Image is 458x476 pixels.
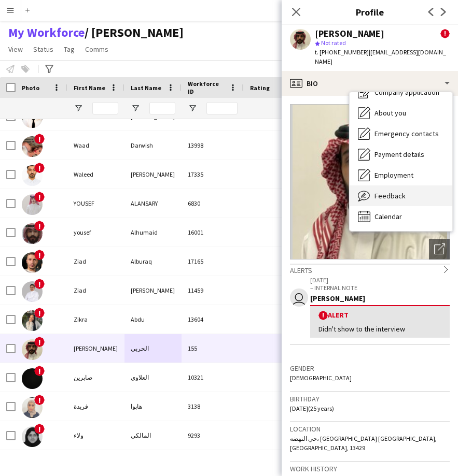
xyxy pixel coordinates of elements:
div: 13604 [182,305,244,334]
div: [PERSON_NAME] [124,160,182,189]
div: 17165 [182,247,244,276]
div: Darwish [124,131,182,160]
a: My Workforce [8,25,85,40]
img: Ziad Aldawood [22,281,43,302]
img: صابرين العلاوي [22,368,43,389]
img: فريدة هابوا [22,397,43,418]
span: Payment details [374,150,424,159]
div: About you [350,103,452,123]
div: Bio [282,71,458,96]
span: First Name [74,84,105,92]
h3: Work history [290,464,450,473]
div: 11459 [182,276,244,305]
span: ! [34,395,45,405]
div: هابوا [124,392,182,421]
span: Not rated [321,39,346,47]
button: Open Filter Menu [74,104,83,113]
app-action-btn: Advanced filters [43,63,55,75]
span: Comms [85,45,108,54]
span: About you [374,108,406,118]
div: Employment [350,165,452,185]
div: Company application [350,82,452,103]
div: 9293 [182,421,244,450]
h3: Profile [282,5,458,19]
span: Photo [22,84,39,92]
img: سلمان صالح الحربي [22,339,43,360]
span: ! [34,134,45,144]
div: Waad [67,131,124,160]
div: Alhumaid [124,218,182,247]
div: Didn't show to the interview [318,324,441,334]
span: Emergency contacts [374,129,439,138]
div: Ziad [67,247,124,276]
div: Emergency contacts [350,123,452,144]
span: Rating [250,84,270,92]
div: ولاء [67,421,124,450]
div: المالكي [124,421,182,450]
span: [DATE] (25 years) [290,405,334,412]
img: Zikra Abdu [22,310,43,331]
span: ! [34,279,45,289]
span: ! [34,192,45,202]
span: t. [PHONE_NUMBER] [315,48,369,56]
h3: Birthday [290,394,450,403]
a: Tag [60,42,79,56]
div: صابرين [67,363,124,392]
div: Ziad [67,276,124,305]
h3: Gender [290,364,450,373]
a: Comms [81,42,113,56]
div: Open photos pop-in [429,239,450,259]
div: 155 [182,334,244,363]
a: View [4,42,27,56]
p: [DATE] [310,276,450,284]
a: Status [29,42,58,56]
div: 3138 [182,392,244,421]
div: 17335 [182,160,244,189]
div: 10321 [182,363,244,392]
div: Zikra [67,305,124,334]
span: ! [318,311,328,320]
div: [PERSON_NAME] [124,276,182,305]
span: Calendar [374,212,402,221]
span: | [EMAIL_ADDRESS][DOMAIN_NAME] [315,48,446,65]
div: الحربي [124,334,182,363]
p: – INTERNAL NOTE [310,284,450,292]
div: ‏YOUSEF [67,189,124,218]
span: ! [34,163,45,173]
h3: Location [290,424,450,434]
div: العلاوي [124,363,182,392]
img: Crew avatar or photo [290,104,450,259]
div: ‏ALANSARY [124,189,182,218]
span: Workforce ID [188,80,225,95]
div: [PERSON_NAME] [67,334,124,363]
div: Waleed [67,160,124,189]
span: Status [33,45,53,54]
img: Ziad Alburaq [22,252,43,273]
input: Last Name Filter Input [149,102,175,114]
span: Company application [374,88,439,97]
img: Waad Darwish [22,136,43,157]
div: yousef [67,218,124,247]
div: 6830 [182,189,244,218]
span: Last Name [131,84,161,92]
div: Alert [318,310,441,320]
img: Waleed Mohamed [22,165,43,186]
img: ولاء المالكي [22,426,43,447]
div: 13998 [182,131,244,160]
div: [PERSON_NAME] [315,29,384,38]
div: Alburaq [124,247,182,276]
div: [PERSON_NAME] [310,294,450,303]
span: ! [34,337,45,347]
div: Feedback [350,185,452,206]
span: Tag [64,45,75,54]
span: Employment [374,170,413,180]
input: Workforce ID Filter Input [206,102,238,114]
span: ! [34,250,45,260]
span: ! [440,29,450,38]
button: Open Filter Menu [131,104,140,113]
span: ! [34,221,45,231]
div: Calendar [350,206,452,227]
span: ! [34,308,45,318]
input: First Name Filter Input [92,102,118,114]
button: Open Filter Menu [188,104,197,113]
